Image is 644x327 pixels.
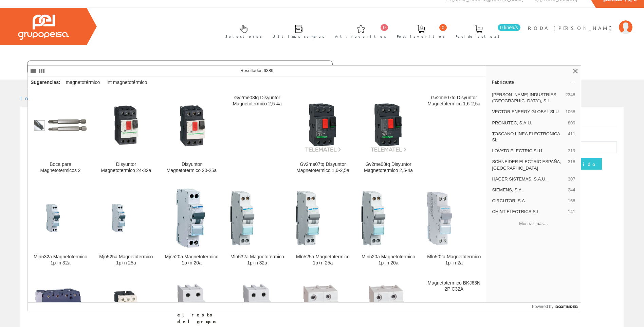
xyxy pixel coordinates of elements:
[568,176,575,182] span: 307
[427,254,481,266] div: Mln502a Magnetotermico 1p+n 2a
[486,76,581,87] a: Fabricante
[33,254,88,266] div: Mjn532a Magnetotermico 1p+n 32a
[159,89,224,182] a: Disyuntor Magnetotermico 20-25a Disyuntor Magnetotermico 20-25a
[230,95,284,107] div: Gv2me08tq Disyuntor Magnetotermico 2,5-4a
[492,198,565,204] span: CIRCUTOR, S.A.
[565,109,575,115] span: 1068
[164,161,219,174] div: Disyuntor Magnetotermico 20-25a
[421,182,486,274] a: Mln502a Magnetotermico 1p+n 2a Mln502a Magnetotermico 1p+n 2a
[290,182,355,274] a: Mln525a Magnetotermico 1p+n 25a Mln525a Magnetotermico 1p+n 25a
[397,33,445,40] span: Ped. favoritos
[33,161,88,174] div: Boca para Magnetotermicos 2
[568,198,575,204] span: 168
[99,98,153,153] img: Disyuntor Magnetotermico 24-32a
[568,131,575,143] span: 411
[28,78,62,87] div: Sugerencias:
[93,89,159,182] a: Disyuntor Magnetotermico 24-32a Disyuntor Magnetotermico 24-32a
[63,76,103,89] div: magnetotérmico
[177,305,218,325] span: Stock en el resto del grupo
[427,95,481,107] div: Gv2me07tq Disyuntor Magnetotermico 1,6-2,5a
[18,15,69,40] img: Grupo Peisa
[361,254,416,266] div: Mln520a Magnetotermico 1p+n 20a
[439,24,447,31] span: 0
[532,304,553,310] span: Powered by
[356,89,421,182] a: Gv2me08tq Disyuntor Magnetotermico 2,5-4a Gv2me08tq Disyuntor Magnetotermico 2,5-4a
[296,161,350,174] div: Gv2me07tq Disyuntor Magnetotermico 1,6-2,5a
[99,161,153,174] div: Disyuntor Magnetotermico 24-32a
[273,33,325,40] span: Últimas compras
[290,89,355,182] a: Gv2me07tq Disyuntor Magnetotermico 1,6-2,5a Gv2me07tq Disyuntor Magnetotermico 1,6-2,5a
[93,182,159,274] a: Mjn525a Magnetotermico 1p+n 25a Mjn525a Magnetotermico 1p+n 25a
[20,95,49,101] a: Inicio
[28,89,93,182] a: Boca para Magnetotermicos 2 Boca para Magnetotermicos 2
[230,191,284,245] img: Mln532a Magnetotermico 1p+n 32a
[296,98,350,153] img: Gv2me07tq Disyuntor Magnetotermico 1,6-2,5a
[492,176,565,182] span: HAGER SISTEMAS, S.A.U.
[565,92,575,104] span: 2348
[266,19,328,42] a: Últimas compras
[296,254,350,266] div: Mln525a Magnetotermico 1p+n 25a
[492,159,565,171] span: SCHNEIDER ELECTRIC ESPAÑA, [GEOGRAPHIC_DATA]
[361,161,416,174] div: Gv2me08tq Disyuntor Magnetotermico 2,5-4a
[492,187,565,193] span: SIEMENS, S.A.
[27,61,319,74] input: Buscar ...
[381,24,388,31] span: 0
[498,24,520,31] span: 0 línea/s
[456,33,502,40] span: Pedido actual
[240,68,274,73] span: Resultados:
[264,68,274,73] span: 6389
[99,197,153,238] img: Mjn525a Magnetotermico 1p+n 25a
[492,92,563,104] span: [PERSON_NAME] INDUSTRIES ([GEOGRAPHIC_DATA]), S.L.
[296,191,350,245] img: Mln525a Magnetotermico 1p+n 25a
[528,19,632,25] a: RODA [PERSON_NAME]
[528,24,615,31] span: RODA [PERSON_NAME]
[159,182,224,274] a: Mjn520a Magnetotermico 1p+n 20a Mjn520a Magnetotermico 1p+n 20a
[492,209,565,215] span: CHINT ELECTRICS S.L.
[33,197,88,238] img: Mjn532a Magnetotermico 1p+n 32a
[492,131,565,143] span: TOSCANO LINEA ELECTRONICA SL
[164,254,219,266] div: Mjn520a Magnetotermico 1p+n 20a
[225,33,262,40] span: Selectores
[225,89,290,182] a: Gv2me08tq Disyuntor Magnetotermico 2,5-4a
[568,159,575,171] span: 318
[356,182,421,274] a: Mln520a Magnetotermico 1p+n 20a Mln520a Magnetotermico 1p+n 20a
[489,218,578,229] button: Mostrar más…
[219,19,265,42] a: Selectores
[28,182,93,274] a: Mjn532a Magnetotermico 1p+n 32a Mjn532a Magnetotermico 1p+n 32a
[492,120,565,126] span: PRONUTEC, S.A.U.
[492,148,565,154] span: LOVATO ELECTRIC SLU
[104,76,150,89] div: int magnetotérmico
[421,89,486,182] a: Gv2me07tq Disyuntor Magnetotermico 1,6-2,5a
[568,148,575,154] span: 319
[175,187,208,248] img: Mjn520a Magnetotermico 1p+n 20a
[230,254,284,266] div: Mln532a Magnetotermico 1p+n 32a
[33,98,88,153] img: Boca para Magnetotermicos 2
[361,98,416,153] img: Gv2me08tq Disyuntor Magnetotermico 2,5-4a
[568,209,575,215] span: 141
[335,33,386,40] span: Art. favoritos
[361,191,416,245] img: Mln520a Magnetotermico 1p+n 20a
[568,120,575,126] span: 809
[427,191,481,245] img: Mln502a Magnetotermico 1p+n 2a
[492,109,563,115] span: VECTOR ENERGY GLOBAL SLU
[427,280,481,292] div: Magnetotermico BKJ63N 2P C32A
[99,254,153,266] div: Mjn525a Magnetotermico 1p+n 25a
[225,182,290,274] a: Mln532a Magnetotermico 1p+n 32a Mln532a Magnetotermico 1p+n 32a
[568,187,575,193] span: 244
[532,303,581,311] a: Powered by
[164,98,219,153] img: Disyuntor Magnetotermico 20-25a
